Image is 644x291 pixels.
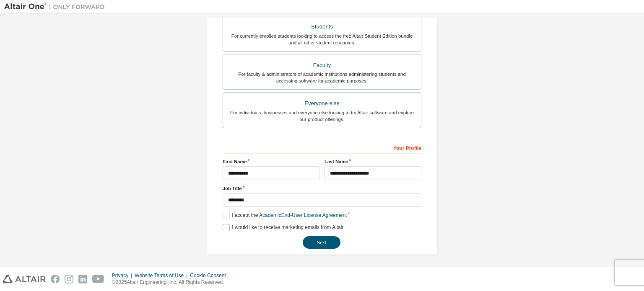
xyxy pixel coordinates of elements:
div: Website Terms of Use [135,272,190,279]
label: First Name [223,158,319,165]
img: instagram.svg [65,275,73,283]
a: Academic End-User License Agreement [259,212,347,218]
p: © 2025 Altair Engineering, Inc. All Rights Reserved. [112,279,231,286]
div: Privacy [112,272,135,279]
div: Students [228,21,416,33]
img: Altair One [4,3,109,11]
img: facebook.svg [51,275,60,283]
label: I would like to receive marketing emails from Altair [223,224,343,231]
label: I accept the [223,212,347,219]
div: Everyone else [228,98,416,109]
div: Your Profile [223,141,421,154]
img: altair_logo.svg [3,275,46,283]
div: For currently enrolled students looking to access the free Altair Student Edition bundle and all ... [228,33,416,46]
div: Cookie Consent [190,272,231,279]
img: linkedin.svg [78,275,87,283]
div: Faculty [228,59,416,71]
button: Next [303,236,340,249]
label: Job Title [223,185,421,192]
label: Last Name [325,158,421,165]
div: For individuals, businesses and everyone else looking to try Altair software and explore our prod... [228,109,416,123]
img: youtube.svg [92,275,104,283]
div: For faculty & administrators of academic institutions administering students and accessing softwa... [228,71,416,84]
